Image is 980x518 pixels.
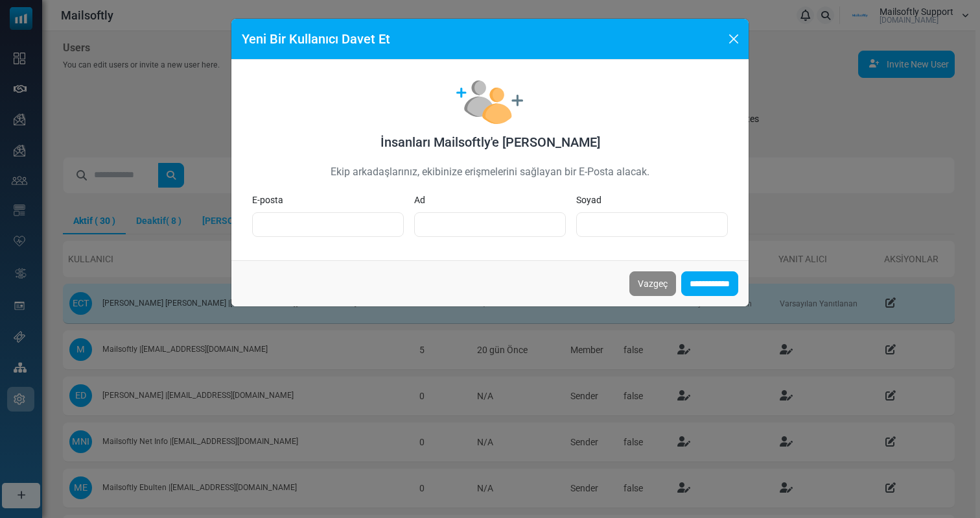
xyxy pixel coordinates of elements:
button: Vazgeç [629,271,676,296]
h5: Yeni Bir Kullanıcı Davet Et [242,29,390,49]
h6: Ekip arkadaşlarınız, ekibinize erişmelerini sağlayan bir E-Posta alacak. [260,166,720,178]
label: E-posta [252,193,283,207]
label: Ad [414,193,425,207]
button: Close [724,29,743,49]
h5: İnsanları Mailsoftly'e [PERSON_NAME] [260,134,720,150]
label: Soyad [576,193,601,207]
